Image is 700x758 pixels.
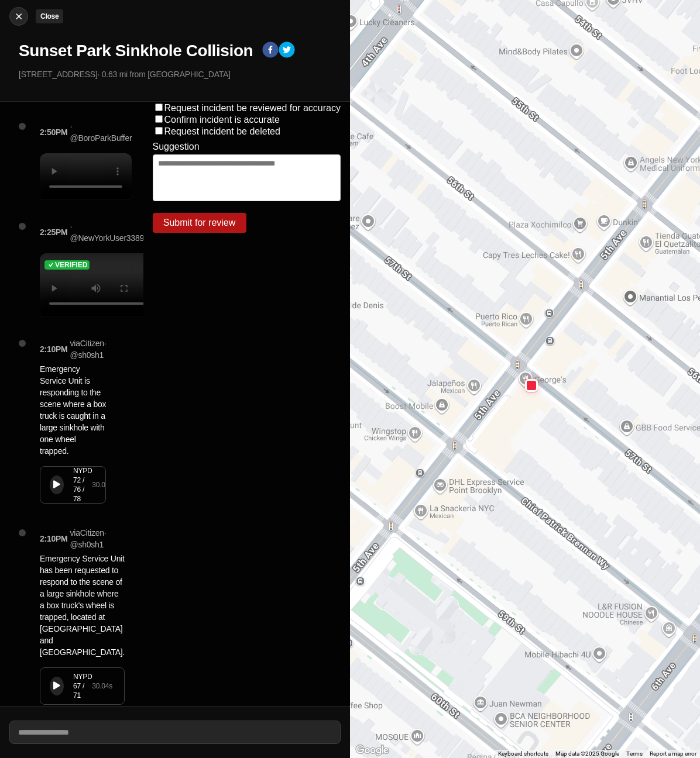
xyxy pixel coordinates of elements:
label: Suggestion [153,142,200,152]
div: 30.083 s [92,480,116,490]
p: Emergency Service Unit has been requested to respond to the scene of a large sinkhole where a box... [40,553,125,658]
img: check [47,261,55,269]
p: via Citizen · @ sh0sh1 [70,337,107,361]
div: NYPD 72 / 76 / 78 [73,466,92,504]
button: twitter [279,42,295,60]
img: cancel [13,11,25,22]
div: 30.04 s [92,681,112,691]
p: · @BoroParkBuffer [70,120,132,144]
label: Request incident be reviewed for accuracy [164,103,341,113]
p: [STREET_ADDRESS] · 0.63 mi from [GEOGRAPHIC_DATA] [19,68,341,80]
span: Map data ©2025 Google [555,750,619,757]
h1: Sunset Park Sinkhole Collision [19,40,253,61]
button: Submit for review [153,213,246,233]
p: 2:10PM [40,533,68,545]
p: 2:50PM [40,126,68,138]
p: 2:25PM [40,226,68,238]
p: 2:10PM [40,343,68,355]
label: Request incident be deleted [164,126,280,136]
small: Close [40,12,59,20]
h5: Verified [55,260,87,270]
a: Open this area in Google Maps (opens a new window) [353,743,392,758]
label: Confirm incident is accurate [164,115,280,125]
div: NYPD 67 / 71 [73,672,92,700]
p: via Citizen · @ sh0sh1 [70,527,125,550]
p: · @NewYorkUser338969007 [70,220,166,244]
a: Terms (opens in new tab) [626,750,643,757]
button: facebook [262,42,279,60]
a: Report a map error [650,750,696,757]
button: cancelClose [9,7,28,26]
button: Keyboard shortcuts [498,750,548,758]
img: Google [353,743,392,758]
p: Emergency Service Unit is responding to the scene where a box truck is caught in a large sinkhole... [40,363,106,457]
